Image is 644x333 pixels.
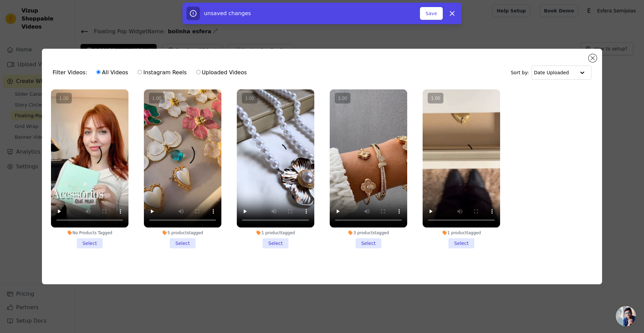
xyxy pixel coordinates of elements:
[51,230,128,236] div: No Products Tagged
[196,68,247,77] label: Uploaded Videos
[511,66,592,80] div: Sort by:
[616,306,636,326] div: Bate-papo aberto
[237,230,314,236] div: 1 product tagged
[330,230,407,236] div: 3 products tagged
[589,54,597,62] button: Close modal
[53,65,251,80] div: Filter Videos:
[96,68,128,77] label: All Videos
[423,230,500,236] div: 1 product tagged
[204,10,251,16] span: unsaved changes
[144,230,221,236] div: 5 products tagged
[137,68,187,77] label: Instagram Reels
[420,7,443,20] button: Save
